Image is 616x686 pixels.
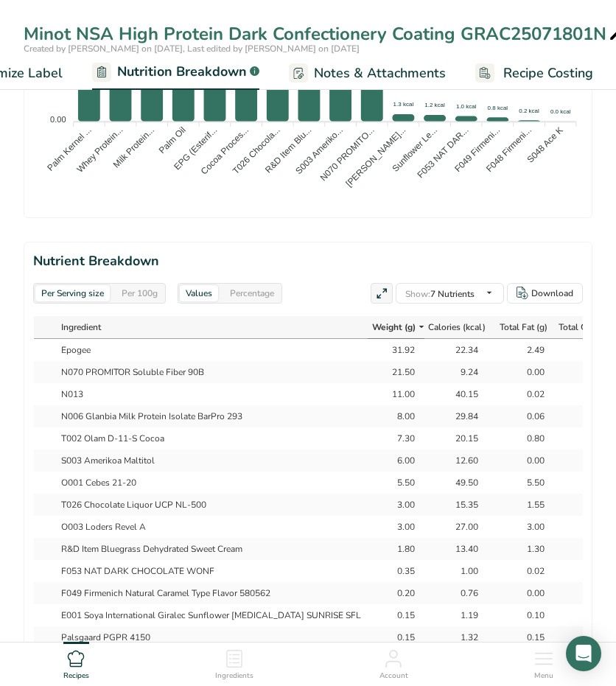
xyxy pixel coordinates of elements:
tspan: Palm Oil [157,125,188,155]
td: Palsgaard PGPR 4150 [55,626,368,648]
div: 5.50 [508,476,545,489]
span: Notes & Attachments [314,63,446,83]
a: Notes & Attachments [289,57,446,90]
tspan: F053 NAT DAR... [416,125,471,180]
div: 0.00 [508,454,545,467]
div: 0.80 [508,432,545,445]
div: 1.00 [441,564,478,578]
div: 9.24 [441,365,478,379]
div: 1.32 [441,631,478,644]
div: 0.35 [378,564,415,578]
button: Download [507,283,583,304]
div: 5.50 [378,476,415,489]
div: 49.50 [441,476,478,489]
div: 1.19 [441,609,478,622]
tspan: Sunflower Le... [391,125,440,174]
tspan: R&D Item Blu... [263,125,313,175]
a: Ingredients [215,643,253,682]
tspan: EPG (Esterif... [172,125,219,172]
div: 0.00 [508,587,545,600]
td: O003 Loders Revel A [55,516,368,538]
div: Percentage [224,285,280,301]
div: 2.49 [508,343,545,357]
div: 0.20 [378,587,415,600]
span: Menu [534,671,553,682]
div: 3.00 [378,498,415,511]
div: Per 100g [116,285,164,301]
div: Per Serving size [35,285,110,301]
span: Recipe Costing [503,63,593,83]
span: Ingredients [215,671,253,682]
tspan: 0.00 [50,115,66,124]
td: N013 [55,383,368,405]
div: 22.34 [441,343,478,357]
div: 15.35 [441,498,478,511]
span: 7 Nutrients [405,288,475,300]
div: 1.30 [508,542,545,556]
td: Epogee [55,339,368,361]
div: 0.15 [378,609,415,622]
span: Calories (kcal) [428,321,486,334]
div: 20.15 [441,432,478,445]
div: 0.02 [508,388,545,401]
div: 1.80 [378,542,415,556]
div: 21.50 [378,365,415,379]
td: N070 PROMITOR Soluble Fiber 90B [55,361,368,383]
div: 13.40 [441,542,478,556]
tspan: Whey Protein... [74,125,125,175]
td: F053 NAT DARK CHOCOLATE WONF [55,560,368,582]
tspan: [PERSON_NAME]... [344,125,408,189]
span: Weight (g) [372,321,416,334]
td: S003 Amerikoa Maltitol [55,449,368,472]
tspan: Palm Kernel ... [45,125,94,173]
div: 12.60 [441,454,478,467]
div: Values [180,285,218,301]
td: T002 Olam D-11-S Cocoa [55,427,368,449]
span: Total Fat (g) [500,321,547,334]
tspan: F049 Firmeni... [452,125,502,174]
a: Account [379,643,408,682]
a: Nutrition Breakdown [92,55,259,91]
span: Account [379,671,408,682]
tspan: S048 Ace K [525,125,564,164]
td: N006 Glanbia Milk Protein Isolate BarPro 293 [55,405,368,427]
span: Recipes [63,671,89,682]
h2: Nutrient Breakdown [33,251,583,271]
div: 6.00 [378,454,415,467]
div: Open Intercom Messenger [566,636,601,671]
tspan: Milk Protein... [111,125,156,169]
span: Ingredient [61,321,101,334]
span: Created by [PERSON_NAME] on [DATE], Last edited by [PERSON_NAME] on [DATE] [24,43,360,55]
tspan: S003 Ameriko... [293,125,345,176]
div: 0.15 [508,631,545,644]
td: R&D Item Bluegrass Dehydrated Sweet Cream [55,538,368,560]
a: Recipe Costing [475,57,593,90]
div: 0.76 [441,587,478,600]
div: 0.15 [378,631,415,644]
tspan: N070 PROMITO... [318,125,377,183]
a: Recipes [63,643,89,682]
div: 3.00 [378,520,415,533]
tspan: F048 Firmeni... [484,125,533,174]
div: 11.00 [378,388,415,401]
td: O001 Cebes 21-20 [55,472,368,494]
div: 0.06 [508,410,545,423]
td: E001 Soya International Giralec Sunflower [MEDICAL_DATA] SUNRISE SFL [55,604,368,626]
div: 1.55 [508,498,545,511]
div: 0.10 [508,609,545,622]
button: Show:7 Nutrients [396,283,504,304]
tspan: Cocoa Proces... [199,125,251,176]
span: Show: [405,288,430,300]
div: 8.00 [378,410,415,423]
td: T026 Chocolate Liquor UCP NL-500 [55,494,368,516]
div: 7.30 [378,432,415,445]
div: 27.00 [441,520,478,533]
div: 31.92 [378,343,415,357]
div: 40.15 [441,388,478,401]
span: Nutrition Breakdown [117,62,247,82]
div: Download [531,287,573,300]
div: 29.84 [441,410,478,423]
div: 0.00 [508,365,545,379]
div: 3.00 [508,520,545,533]
tspan: T026 Chocola... [231,125,282,176]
